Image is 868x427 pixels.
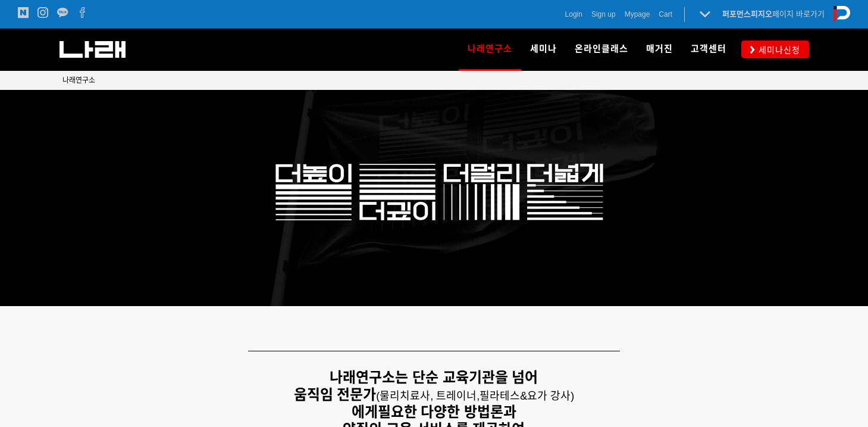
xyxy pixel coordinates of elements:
strong: 에게 [352,404,378,420]
a: 나래연구소 [62,74,95,86]
a: 나래연구소 [459,29,521,70]
span: 나래연구소 [62,76,95,85]
a: Cart [659,8,672,20]
span: ( [376,390,480,402]
span: 온라인클래스 [575,43,628,54]
a: 세미나신청 [741,40,809,58]
a: Mypage [625,8,650,20]
a: 세미나 [521,29,566,70]
span: 세미나 [530,43,557,54]
a: 고객센터 [682,29,735,70]
span: 물리치료사, 트레이너, [380,390,480,402]
strong: 나래연구소는 단순 교육기관을 넘어 [330,369,538,385]
span: 고객센터 [691,43,726,54]
a: Sign up [591,8,616,20]
a: 퍼포먼스피지오페이지 바로가기 [722,10,825,18]
span: 필라테스&요가 강사) [480,390,574,402]
a: 매거진 [637,29,682,70]
span: 세미나신청 [755,44,800,56]
a: 온라인클래스 [566,29,637,70]
strong: 퍼포먼스피지오 [722,10,772,18]
span: 매거진 [646,43,673,54]
a: Login [565,8,582,20]
span: 나래연구소 [468,39,512,58]
strong: 움직임 전문가 [294,387,377,403]
strong: 필요한 다양한 방법론과 [378,404,516,420]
